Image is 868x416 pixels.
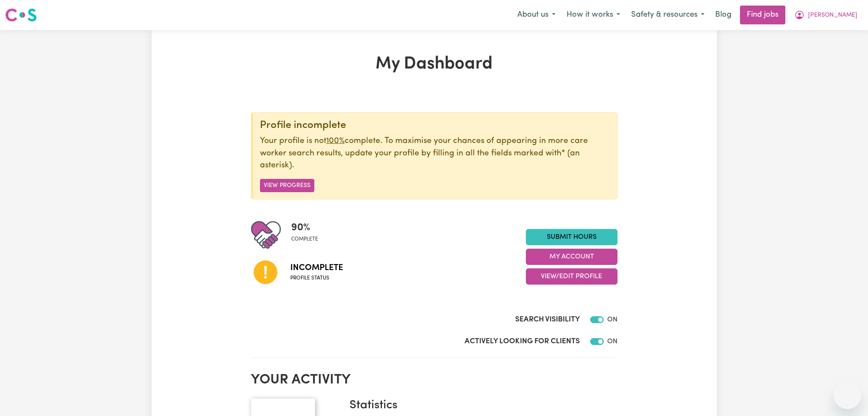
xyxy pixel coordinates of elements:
[5,5,37,25] a: Careseekers logo
[251,54,617,74] h1: My Dashboard
[260,119,610,132] div: Profile incomplete
[626,6,710,24] button: Safety & resources
[512,6,561,24] button: About us
[526,249,617,265] button: My Account
[740,6,785,24] a: Find jobs
[789,6,863,24] button: My Account
[291,235,318,243] span: complete
[326,137,345,145] u: 100%
[465,336,580,347] label: Actively Looking for Clients
[561,6,626,24] button: How it works
[834,382,861,409] iframe: Button to launch messaging window
[349,398,611,413] h3: Statistics
[808,11,857,20] span: [PERSON_NAME]
[251,372,617,388] h2: Your activity
[526,268,617,285] button: View/Edit Profile
[291,220,325,250] div: Profile completeness: 90%
[710,6,737,24] a: Blog
[290,261,343,274] span: Incomplete
[607,338,617,345] span: ON
[607,316,617,323] span: ON
[526,229,617,245] a: Submit Hours
[260,179,314,192] button: View Progress
[260,135,610,172] p: Your profile is not complete. To maximise your chances of appearing in more care worker search re...
[515,314,580,325] label: Search Visibility
[5,7,37,23] img: Careseekers logo
[290,274,343,282] span: Profile status
[291,220,318,235] span: 90 %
